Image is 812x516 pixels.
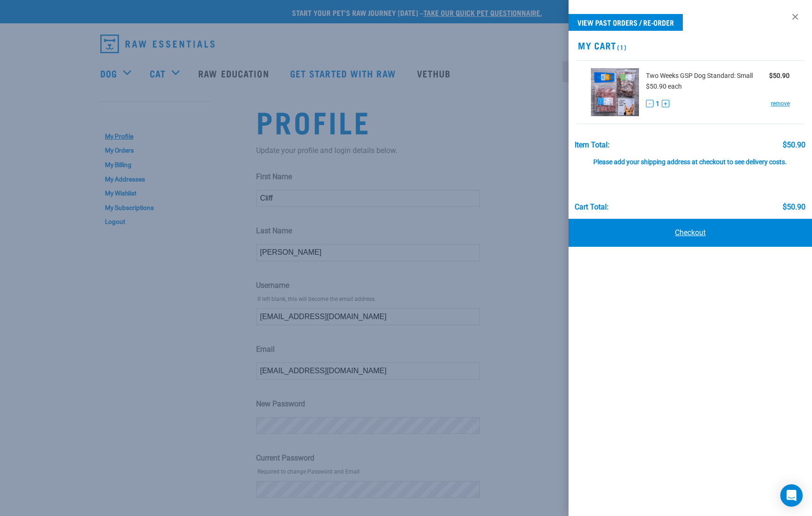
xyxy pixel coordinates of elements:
[646,100,653,107] button: -
[771,99,790,108] a: remove
[569,40,812,51] h2: My Cart
[783,141,805,149] div: $50.90
[656,99,659,109] span: 1
[569,219,812,247] a: Checkout
[662,100,669,107] button: +
[575,141,610,149] div: Item Total:
[783,203,805,211] div: $50.90
[780,484,803,507] div: Open Intercom Messenger
[575,149,805,166] div: Please add your shipping address at checkout to see delivery costs.
[646,71,753,81] span: Two Weeks GSP Dog Standard: Small
[575,203,609,211] div: Cart total:
[569,14,683,31] a: View past orders / re-order
[646,83,682,90] span: $50.90 each
[616,45,626,49] span: (1)
[591,68,639,116] img: Get Started Dog (Standard)
[769,72,790,79] strong: $50.90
